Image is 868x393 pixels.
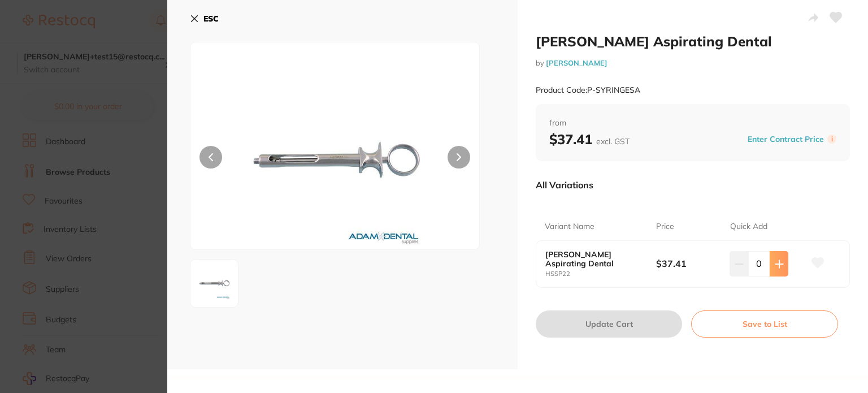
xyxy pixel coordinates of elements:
b: [PERSON_NAME] Aspirating Dental [545,250,645,268]
p: Variant Name [545,221,594,232]
small: Product Code: P-SYRINGESA [536,85,640,95]
span: from [549,118,836,129]
b: $37.41 [656,257,722,270]
p: All Variations [536,179,593,191]
b: ESC [203,14,219,24]
small: by [536,59,850,67]
small: HSSP22 [545,270,656,278]
label: i [827,135,836,144]
button: Enter Contract Price [744,134,827,145]
b: $37.41 [549,131,630,148]
p: Quick Add [730,221,767,232]
p: Price [656,221,674,232]
img: Mi5qcGc [194,263,235,304]
button: Update Cart [536,310,682,338]
button: Save to List [691,310,838,338]
h2: [PERSON_NAME] Aspirating Dental [536,33,850,50]
button: ESC [190,9,219,28]
a: [PERSON_NAME] [546,58,607,67]
img: Mi5qcGc [248,71,422,249]
span: excl. GST [596,136,630,146]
